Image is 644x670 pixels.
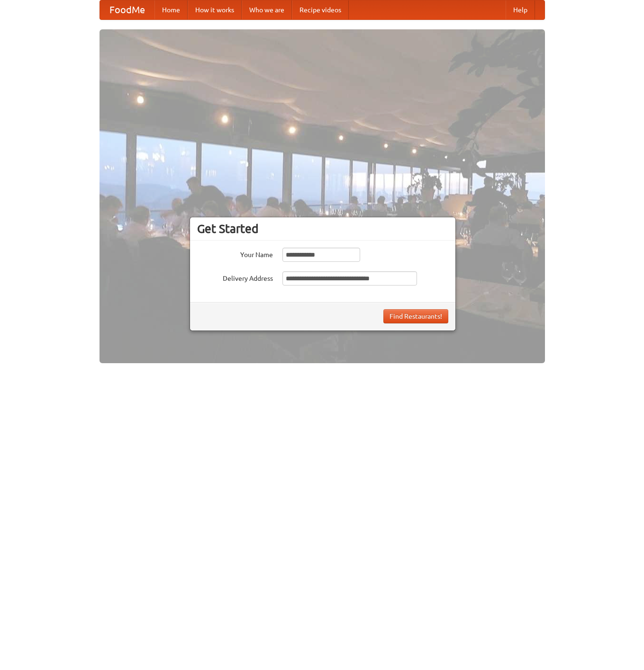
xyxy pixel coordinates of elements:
a: Help [506,0,535,19]
a: How it works [188,0,242,19]
a: Who we are [242,0,292,19]
label: Your Name [197,248,273,259]
h3: Get Started [197,222,448,236]
a: FoodMe [100,0,154,19]
a: Recipe videos [292,0,349,19]
label: Delivery Address [197,271,273,283]
a: Home [154,0,188,19]
button: Find Restaurants! [383,309,448,323]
